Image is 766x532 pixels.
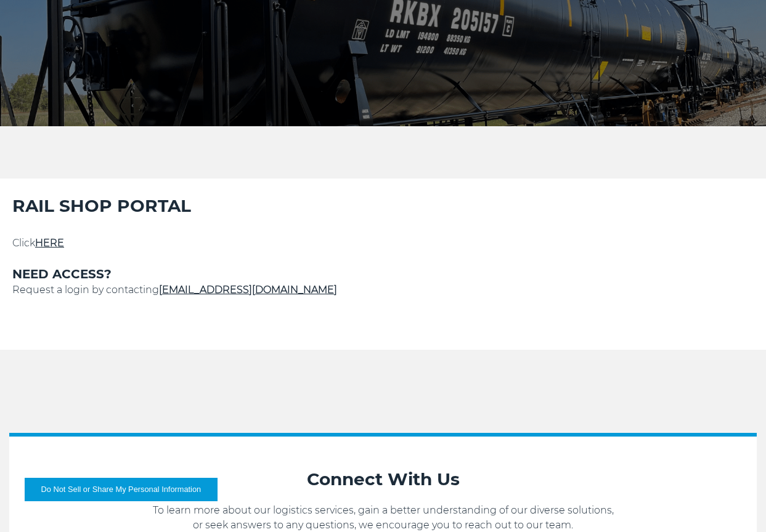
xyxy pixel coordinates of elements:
button: Do Not Sell or Share My Personal Information [25,478,218,501]
p: Request a login by contacting [12,283,754,297]
p: Click [12,236,754,251]
a: [EMAIL_ADDRESS][DOMAIN_NAME] [159,284,337,296]
h2: Connect With Us [22,467,744,491]
h2: RAIL SHOP PORTAL [12,194,754,217]
iframe: Chat Widget [704,473,766,532]
h3: NEED ACCESS? [12,265,754,283]
a: HERE [35,237,64,249]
